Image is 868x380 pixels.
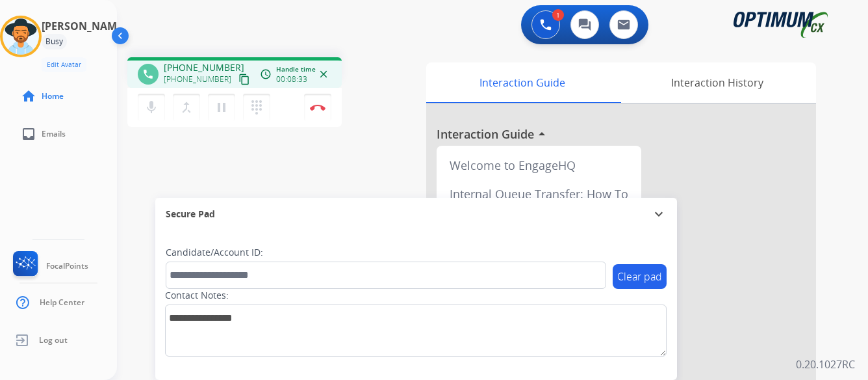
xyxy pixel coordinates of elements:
[179,100,194,115] mat-icon: merge_type
[249,100,264,115] mat-icon: dialpad
[310,104,325,111] img: control
[260,68,272,80] mat-icon: access_time
[144,100,159,115] mat-icon: mic
[426,62,618,103] div: Interaction Guide
[651,206,667,222] mat-icon: expand_more
[238,74,250,85] mat-icon: content_copy
[166,208,215,221] span: Secure Pad
[613,264,667,289] button: Clear pad
[442,180,636,208] div: Internal Queue Transfer: How To
[42,57,86,72] button: Edit Avatar
[46,261,88,271] span: FocalPoints
[276,74,307,85] span: 00:08:33
[42,129,66,139] span: Emails
[10,251,88,281] a: FocalPoints
[318,68,329,80] mat-icon: close
[164,74,231,85] span: [PHONE_NUMBER]
[21,126,36,142] mat-icon: inbox
[276,64,316,74] span: Handle time
[618,62,816,103] div: Interaction History
[796,357,855,372] p: 0.20.1027RC
[552,9,564,21] div: 1
[142,68,154,80] mat-icon: phone
[442,151,636,180] div: Welcome to EngageHQ
[164,61,244,74] span: [PHONE_NUMBER]
[42,34,67,49] div: Busy
[21,88,36,104] mat-icon: home
[40,297,84,308] span: Help Center
[39,335,68,346] span: Log out
[42,18,126,34] h3: [PERSON_NAME]
[42,91,64,102] span: Home
[165,289,229,302] label: Contact Notes:
[166,246,263,259] label: Candidate/Account ID:
[3,18,39,55] img: avatar
[214,100,229,115] mat-icon: pause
